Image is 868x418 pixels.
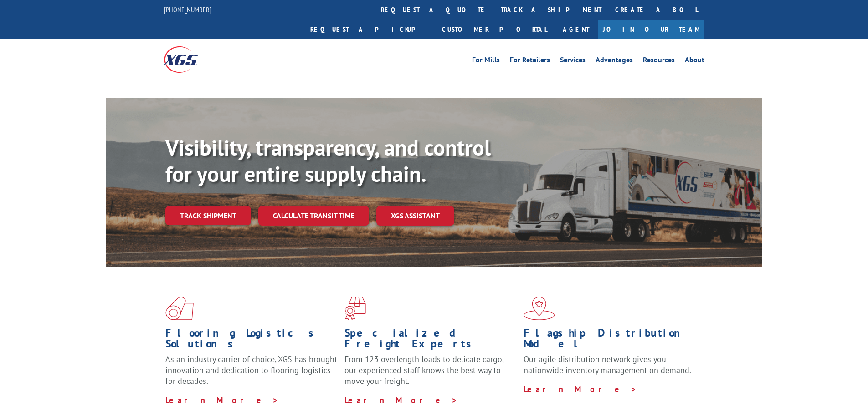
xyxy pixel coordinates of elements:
[510,56,550,66] a: For Retailers
[435,20,554,39] a: Customer Portal
[344,354,517,394] p: From 123 overlength loads to delicate cargo, our experienced staff knows the best way to move you...
[596,56,633,66] a: Advantages
[165,297,194,320] img: xgs-icon-total-supply-chain-intelligence-red
[165,327,338,354] h1: Flooring Logistics Solutions
[554,20,598,39] a: Agent
[472,56,500,66] a: For Mills
[165,354,337,386] span: As an industry carrier of choice, XGS has brought innovation and dedication to flooring logistics...
[376,206,454,226] a: XGS ASSISTANT
[165,395,279,405] a: Learn More >
[598,20,704,39] a: Join Our Team
[165,133,491,188] b: Visibility, transparency, and control for your entire supply chain.
[258,206,369,226] a: Calculate transit time
[524,327,696,354] h1: Flagship Distribution Model
[165,206,251,225] a: Track shipment
[685,56,704,66] a: About
[524,354,691,375] span: Our agile distribution network gives you nationwide inventory management on demand.
[344,327,517,354] h1: Specialized Freight Experts
[643,56,675,66] a: Resources
[344,395,458,405] a: Learn More >
[303,20,435,39] a: Request a pickup
[344,297,366,320] img: xgs-icon-focused-on-flooring-red
[164,5,211,14] a: [PHONE_NUMBER]
[524,297,555,320] img: xgs-icon-flagship-distribution-model-red
[560,56,586,66] a: Services
[524,384,637,394] a: Learn More >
